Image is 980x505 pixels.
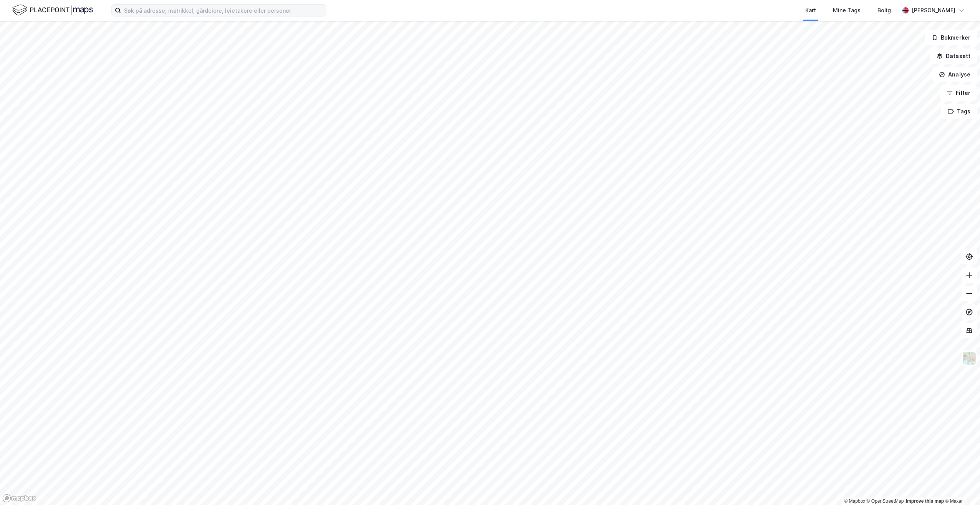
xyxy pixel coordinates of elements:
a: OpenStreetMap [867,498,904,504]
iframe: Chat Widget [942,468,980,505]
a: Mapbox homepage [2,494,36,503]
a: Mapbox [844,498,865,504]
button: Filter [940,85,977,101]
button: Analyse [932,67,977,82]
img: logo.f888ab2527a4732fd821a326f86c7f29.svg [12,3,93,17]
a: Improve this map [906,498,944,504]
div: Kart [805,6,816,15]
input: Søk på adresse, matrikkel, gårdeiere, leietakere eller personer [121,5,326,16]
button: Tags [941,104,977,119]
div: Kontrollprogram for chat [942,468,980,505]
div: [PERSON_NAME] [912,6,955,15]
img: Z [962,351,977,365]
div: Mine Tags [833,6,861,15]
div: Bolig [877,6,891,15]
button: Datasett [930,48,977,64]
button: Bokmerker [925,30,977,45]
